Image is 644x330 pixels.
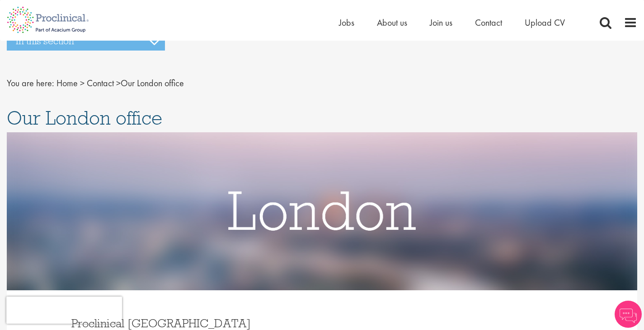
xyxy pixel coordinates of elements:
span: > [116,77,121,89]
iframe: reCAPTCHA [6,297,122,324]
h3: Proclinical [GEOGRAPHIC_DATA] [71,317,315,329]
span: Our London office [56,77,184,89]
span: > [80,77,85,89]
a: Jobs [339,17,354,28]
a: breadcrumb link to Home [56,77,78,89]
img: Chatbot [615,301,642,328]
a: About us [377,17,407,28]
span: You are here: [7,77,54,89]
span: Our London office [7,106,162,130]
a: Join us [430,17,452,28]
h3: In this section [7,32,165,51]
a: breadcrumb link to Contact [87,77,114,89]
a: Upload CV [525,17,565,28]
a: Contact [475,17,502,28]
